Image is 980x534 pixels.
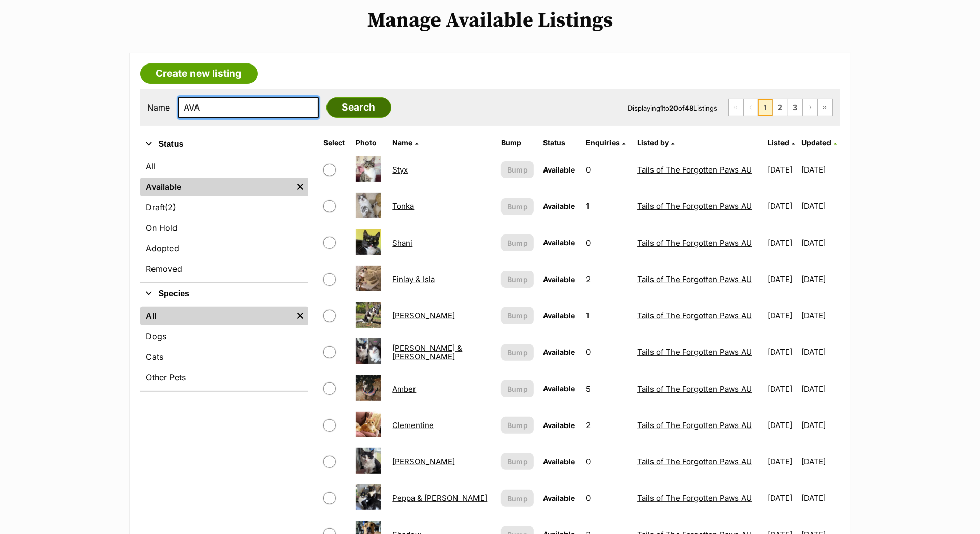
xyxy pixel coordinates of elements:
span: Previous page [744,99,758,116]
button: Bump [501,380,534,397]
td: 2 [582,262,632,297]
td: [DATE] [764,262,801,297]
span: Bump [507,456,528,467]
td: [DATE] [764,408,801,443]
span: Available [543,165,575,174]
td: 0 [582,152,632,187]
a: Draft [140,198,308,217]
span: Available [543,421,575,430]
td: [DATE] [802,152,839,187]
span: Available [543,494,575,502]
td: 5 [582,371,632,407]
a: All [140,307,293,325]
a: Remove filter [293,307,308,325]
td: 0 [582,225,632,261]
td: [DATE] [764,371,801,407]
strong: 1 [661,104,664,112]
td: [DATE] [802,298,839,333]
a: Tails of The Forgotten Paws AU [637,347,752,357]
span: Available [543,238,575,247]
span: First page [729,99,743,116]
td: [DATE] [764,334,801,370]
span: Available [543,457,575,466]
nav: Pagination [728,99,833,116]
th: Select [319,135,351,151]
span: Bump [507,238,528,248]
span: Page 1 [758,99,773,116]
strong: 48 [685,104,694,112]
div: Status [140,155,308,282]
span: Available [543,384,575,393]
span: Listed by [637,138,669,147]
span: Bump [507,383,528,394]
button: Bump [501,234,534,251]
a: Last page [818,99,832,116]
td: [DATE] [764,444,801,479]
td: 0 [582,334,632,370]
a: Dogs [140,327,308,346]
label: Name [148,103,170,112]
a: Tails of The Forgotten Paws AU [637,420,752,430]
button: Bump [501,161,534,178]
span: Bump [507,347,528,358]
td: 0 [582,444,632,479]
td: [DATE] [764,225,801,261]
td: [DATE] [802,371,839,407]
button: Bump [501,271,534,288]
a: Clementine [392,420,434,430]
td: 2 [582,408,632,443]
span: Bump [507,164,528,175]
button: Bump [501,490,534,507]
a: Page 2 [773,99,788,116]
td: [DATE] [764,298,801,333]
td: [DATE] [764,480,801,516]
span: Bump [507,493,528,504]
a: Shani [392,238,412,248]
td: [DATE] [802,225,839,261]
a: Other Pets [140,368,308,387]
a: Tails of The Forgotten Paws AU [637,457,752,466]
a: Tails of The Forgotten Paws AU [637,201,752,211]
span: Bump [507,310,528,321]
a: All [140,157,308,176]
td: 0 [582,480,632,516]
a: Tails of The Forgotten Paws AU [637,493,752,503]
span: Bump [507,420,528,431]
a: Create new listing [140,63,258,84]
a: Peppa & [PERSON_NAME] [392,493,487,503]
span: Available [543,311,575,320]
strong: 20 [670,104,679,112]
a: Tonka [392,201,414,211]
span: (2) [165,201,177,213]
td: [DATE] [764,152,801,187]
a: Finlay & Isla [392,274,435,284]
a: Styx [392,165,408,175]
a: Updated [802,138,837,147]
td: [DATE] [802,444,839,479]
a: Available [140,178,293,196]
a: Amber [392,384,416,394]
th: Bump [497,135,538,151]
td: [DATE] [802,408,839,443]
span: Available [543,202,575,210]
a: Tails of The Forgotten Paws AU [637,238,752,248]
a: Remove filter [293,178,308,196]
button: Status [140,138,308,151]
a: Cats [140,348,308,366]
a: Listed [768,138,795,147]
span: Bump [507,274,528,285]
span: Listed [768,138,789,147]
a: Tails of The Forgotten Paws AU [637,384,752,394]
button: Bump [501,417,534,434]
span: Available [543,275,575,284]
th: Status [539,135,581,151]
div: Species [140,305,308,391]
span: Bump [507,201,528,212]
a: Enquiries [586,138,625,147]
a: [PERSON_NAME] [392,457,455,466]
td: [DATE] [764,188,801,224]
a: Tails of The Forgotten Paws AU [637,311,752,321]
button: Species [140,287,308,301]
a: Tails of The Forgotten Paws AU [637,165,752,175]
td: [DATE] [802,188,839,224]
